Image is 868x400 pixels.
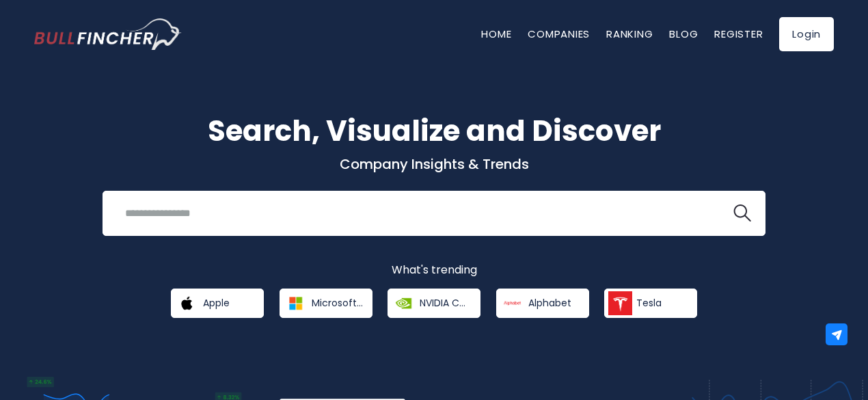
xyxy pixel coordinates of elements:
[669,27,698,41] a: Blog
[388,289,480,318] a: NVIDIA Corporation
[528,27,590,41] a: Companies
[420,297,471,309] span: NVIDIA Corporation
[733,204,751,222] img: search icon
[496,289,589,318] a: Alphabet
[34,18,181,50] a: Go to homepage
[34,263,834,278] p: What's trending
[604,289,697,318] a: Tesla
[779,17,834,51] a: Login
[34,109,834,152] h1: Search, Visualize and Discover
[312,297,363,309] span: Microsoft Corporation
[171,289,264,318] a: Apple
[636,297,662,309] span: Tesla
[606,27,653,41] a: Ranking
[34,155,834,173] p: Company Insights & Trends
[34,18,182,50] img: Bullfincher logo
[203,297,230,309] span: Apple
[481,27,511,41] a: Home
[528,297,571,309] span: Alphabet
[714,27,763,41] a: Register
[280,289,372,318] a: Microsoft Corporation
